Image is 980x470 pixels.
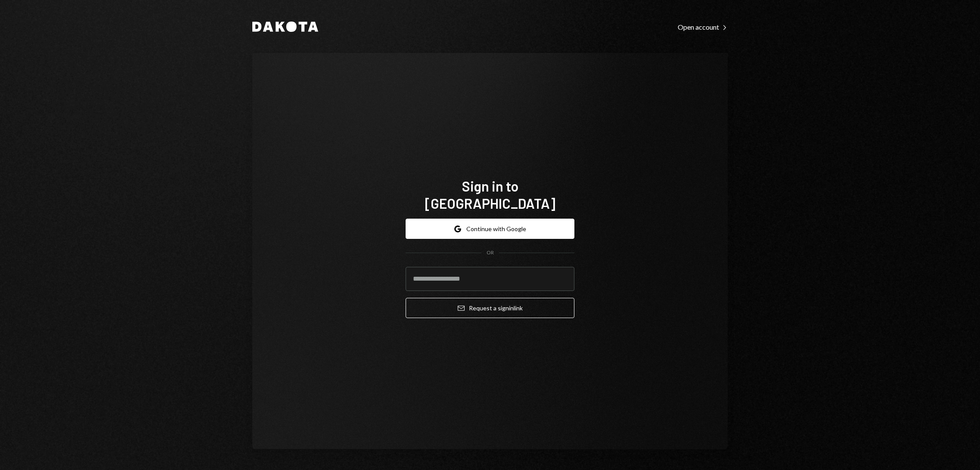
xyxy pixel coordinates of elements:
button: Request a signinlink [406,298,574,318]
div: OR [487,249,494,257]
button: Continue with Google [406,219,574,239]
h1: Sign in to [GEOGRAPHIC_DATA] [406,177,574,212]
a: Open account [678,22,728,31]
div: Open account [678,23,728,31]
